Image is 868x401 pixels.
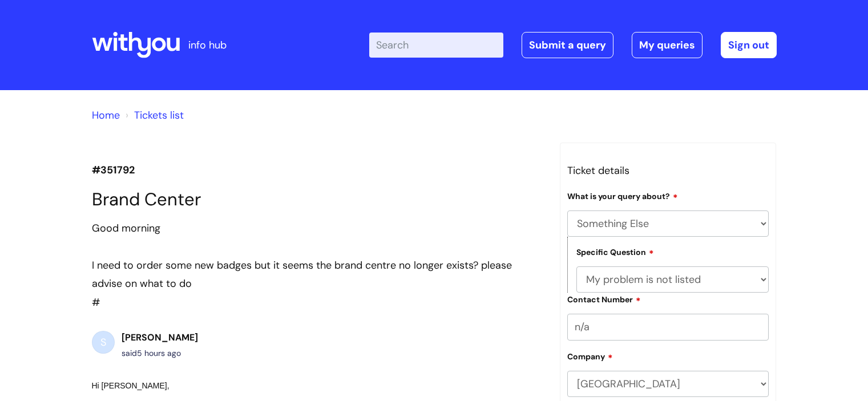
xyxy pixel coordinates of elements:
div: S [92,331,115,354]
div: Good morning [92,219,543,237]
p: info hub [188,36,227,54]
div: I need to order some new badges but it seems the brand centre no longer exists? please advise on ... [92,256,543,293]
li: Tickets list [123,106,184,124]
input: Search [369,33,503,58]
div: said [122,346,198,361]
a: Sign out [721,32,777,58]
label: Contact Number [567,293,641,305]
div: | - [369,32,777,58]
h3: Ticket details [567,161,769,180]
p: #351792 [92,161,543,179]
div: # [92,219,543,311]
h1: Brand Center [92,189,543,210]
b: [PERSON_NAME] [122,331,198,343]
span: Wed, 24 Sep, 2025 at 9:49 AM [137,348,181,358]
a: Home [92,108,120,122]
a: Tickets list [134,108,184,122]
a: Submit a query [522,32,613,58]
label: Company [567,350,613,362]
li: Solution home [92,106,120,124]
label: What is your query about? [567,190,678,201]
label: Specific Question [576,246,654,257]
a: My queries [632,32,703,58]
